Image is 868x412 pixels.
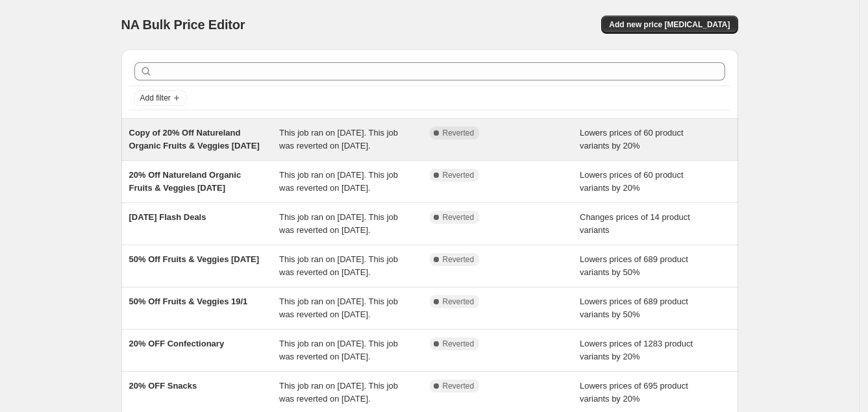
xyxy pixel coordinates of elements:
[580,170,684,193] span: Lowers prices of 60 product variants by 20%
[580,339,693,361] span: Lowers prices of 1283 product variants by 20%
[129,212,206,222] span: [DATE] Flash Deals
[443,297,475,307] span: Reverted
[129,128,260,151] span: Copy of 20% Off Natureland Organic Fruits & Veggies [DATE]
[129,297,248,306] span: 50% Off Fruits & Veggies 19/1
[279,212,398,235] span: This job ran on [DATE]. This job was reverted on [DATE].
[134,90,186,106] button: Add filter
[580,128,684,151] span: Lowers prices of 60 product variants by 20%
[443,170,475,180] span: Reverted
[121,18,245,32] span: NA Bulk Price Editor
[129,339,225,348] span: 20% OFF Confectionary
[279,297,398,319] span: This job ran on [DATE]. This job was reverted on [DATE].
[129,254,260,264] span: 50% Off Fruits & Veggies [DATE]
[601,16,738,34] button: Add new price [MEDICAL_DATA]
[279,170,398,193] span: This job ran on [DATE]. This job was reverted on [DATE].
[580,297,688,319] span: Lowers prices of 689 product variants by 50%
[129,170,242,193] span: 20% Off Natureland Organic Fruits & Veggies [DATE]
[580,381,688,404] span: Lowers prices of 695 product variants by 20%
[443,339,475,349] span: Reverted
[279,128,398,151] span: This job ran on [DATE]. This job was reverted on [DATE].
[580,254,688,277] span: Lowers prices of 689 product variants by 50%
[279,254,398,277] span: This job ran on [DATE]. This job was reverted on [DATE].
[140,93,171,103] span: Add filter
[279,339,398,361] span: This job ran on [DATE]. This job was reverted on [DATE].
[443,254,475,265] span: Reverted
[129,381,197,391] span: 20% OFF Snacks
[443,381,475,391] span: Reverted
[580,212,690,235] span: Changes prices of 14 product variants
[443,128,475,138] span: Reverted
[609,19,730,30] span: Add new price [MEDICAL_DATA]
[279,381,398,404] span: This job ran on [DATE]. This job was reverted on [DATE].
[443,212,475,223] span: Reverted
